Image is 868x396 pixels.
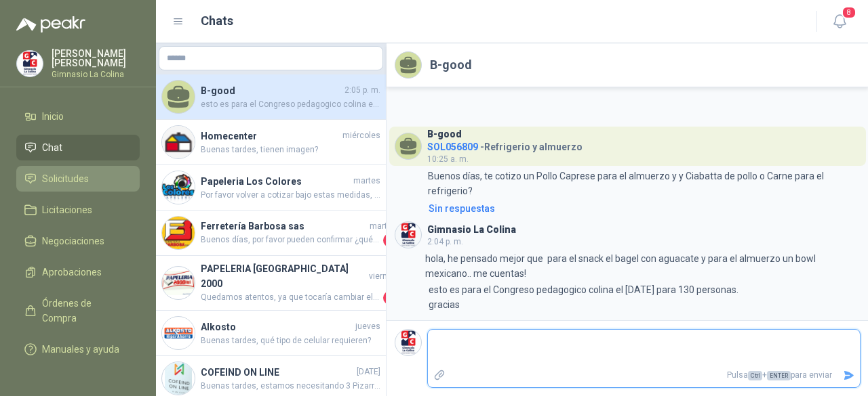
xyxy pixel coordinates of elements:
[201,174,351,189] h4: Papeleria Los Colores
[42,234,104,248] span: Negociaciones
[52,70,140,79] p: Gimnasio La Colina
[16,104,140,129] a: Inicio
[370,220,397,233] span: martes
[369,270,397,283] span: viernes
[162,171,195,204] img: Company Logo
[16,228,140,254] a: Negociaciones
[156,165,386,211] a: Company LogoPapeleria Los ColoresmartesPor favor volver a cotizar bajo estas medidas, gracias.
[156,120,386,165] a: Company LogoHomecentermiércolesBuenas tardes, tienen imagen?
[430,56,472,74] h2: B-good
[201,380,380,393] span: Buenas tardes, estamos necesitando 3 Pizarras móvil magnética de doble cara VIZ-PRO, marco y sopo...
[767,371,791,380] span: ENTER
[42,265,102,280] span: Aprobaciones
[42,171,89,186] span: Solicitudes
[748,371,762,380] span: Ctrl
[16,16,85,32] img: Logo peakr
[162,267,195,299] img: Company Logo
[156,74,386,120] a: B-good2:05 p. m.esto es para el Congreso pedagogico colina el [DATE] para 130 personas. gracias
[355,320,380,333] span: jueves
[201,129,340,144] h4: Homecenter
[16,197,140,223] a: Licitaciones
[201,12,233,30] h1: Chats
[201,189,380,202] span: Por favor volver a cotizar bajo estas medidas, gracias.
[201,83,342,98] h4: B-good
[42,140,62,155] span: Chat
[828,9,852,34] button: 8
[201,98,380,111] span: esto es para el Congreso pedagogico colina el [DATE] para 130 personas. gracias
[427,141,478,152] span: SOL056809
[162,126,195,158] img: Company Logo
[16,290,140,331] a: Órdenes de Compra
[427,226,516,234] h3: Gimnasio La Colina
[451,364,837,387] p: Pulsa + para enviar
[395,330,421,355] img: Company Logo
[344,84,380,97] span: 2:05 p. m.
[428,364,451,387] label: Adjuntar archivos
[842,6,856,19] span: 8
[156,211,386,256] a: Company LogoFerretería Barbosa sasmartesBuenos días, por favor pueden confirmar ¿qué medida y qué...
[429,282,738,312] p: esto es para el Congreso pedagogico colina el [DATE] para 130 personas. gracias
[16,135,140,160] a: Chat
[16,166,140,192] a: Solicitudes
[162,317,195,349] img: Company Logo
[201,334,380,347] span: Buenas tardes, qué tipo de celular requieren?
[427,237,463,246] span: 2:04 p. m.
[156,311,386,356] a: Company LogoAlkostojuevesBuenas tardes, qué tipo de celular requieren?
[353,175,380,188] span: martes
[42,109,64,124] span: Inicio
[42,202,92,217] span: Licitaciones
[342,129,380,142] span: miércoles
[426,201,861,216] a: Sin respuestas
[427,138,583,151] h4: - Refrigerio y almuerzo
[837,364,860,387] button: Enviar
[162,362,195,395] img: Company Logo
[162,217,195,249] img: Company Logo
[156,256,386,311] a: Company LogoPAPELERIA [GEOGRAPHIC_DATA] 2000viernesQuedamos atentos, ya que tocaría cambiar el pr...
[42,342,119,357] span: Manuales y ayuda
[395,222,421,248] img: Company Logo
[427,154,469,164] span: 10:25 a. m.
[201,291,380,305] span: Quedamos atentos, ya que tocaría cambiar el precio
[16,259,140,285] a: Aprobaciones
[42,296,127,326] span: Órdenes de Compra
[201,320,353,334] h4: Alkosto
[201,144,380,156] span: Buenas tardes, tienen imagen?
[427,131,462,138] h3: B-good
[425,251,861,281] p: hola, he pensado mejor que para el snack el bagel con aguacate y para el almuerzo un bowl mexican...
[17,51,43,76] img: Company Logo
[201,234,380,247] span: Buenos días, por favor pueden confirmar ¿qué medida y qué tipo [PERSON_NAME] necesitan?
[429,201,495,216] div: Sin respuestas
[201,261,366,291] h4: PAPELERIA [GEOGRAPHIC_DATA] 2000
[383,234,397,247] span: 1
[16,336,140,362] a: Manuales y ayuda
[52,49,140,68] p: [PERSON_NAME] [PERSON_NAME]
[201,219,367,234] h4: Ferretería Barbosa sas
[428,169,861,198] p: Buenos días, te cotizo un Pollo Caprese para el almuerzo y y Ciabatta de pollo o Carne para el re...
[383,291,397,305] span: 3
[201,365,354,380] h4: COFEIND ON LINE
[357,366,380,378] span: [DATE]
